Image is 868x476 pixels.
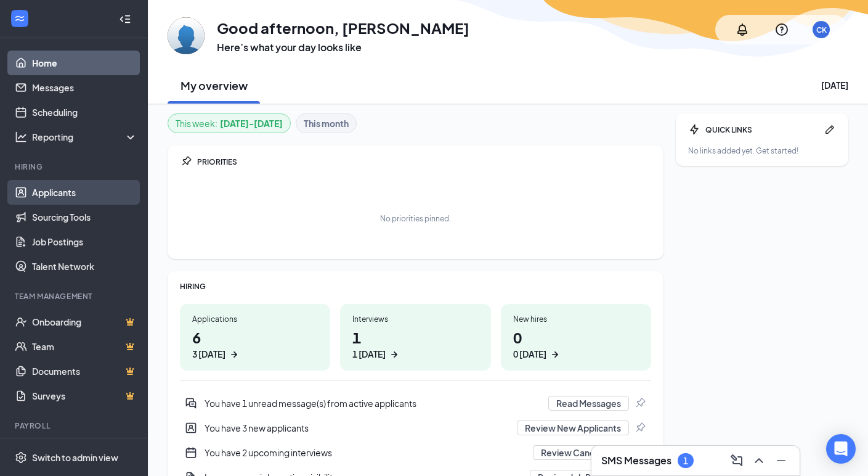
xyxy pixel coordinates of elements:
[729,453,744,468] svg: ComposeMessage
[180,304,330,371] a: Applications63 [DATE]ArrowRight
[824,123,836,136] svg: Pen
[634,397,646,409] svg: Pin
[748,451,768,470] button: ChevronUp
[735,22,750,37] svg: Notifications
[205,422,509,434] div: You have 3 new applicants
[32,254,137,279] a: Talent Network
[533,445,629,460] button: Review Candidates
[180,155,192,168] svg: Pin
[180,440,651,465] div: You have 2 upcoming interviews
[774,453,789,468] svg: Minimize
[15,291,135,302] div: Team Management
[15,451,27,464] svg: Settings
[32,310,137,334] a: OnboardingCrown
[119,13,131,25] svg: Collapse
[752,453,766,468] svg: ChevronUp
[601,454,671,467] h3: SMS Messages
[513,314,639,324] div: New hires
[197,157,651,167] div: PRIORITIES
[513,327,639,361] h1: 0
[688,146,836,156] div: No links added yet. Get started!
[14,12,26,25] svg: WorkstreamLogo
[192,314,318,324] div: Applications
[513,348,546,361] div: 0 [DATE]
[180,416,651,440] div: You have 3 new applicants
[352,314,478,324] div: Interviews
[220,117,283,130] b: [DATE] - [DATE]
[705,125,819,135] div: QUICK LINKS
[15,421,135,431] div: Payroll
[32,359,137,384] a: DocumentsCrown
[192,348,225,361] div: 3 [DATE]
[352,348,386,361] div: 1 [DATE]
[380,213,451,224] div: No priorities pinned.
[15,131,27,143] svg: Analysis
[352,327,478,361] h1: 1
[32,100,137,125] a: Scheduling
[180,281,651,292] div: HIRING
[217,41,469,54] h3: Here’s what your day looks like
[32,229,137,254] a: Job Postings
[304,117,349,130] b: This month
[32,451,118,464] div: Switch to admin view
[168,17,205,54] img: Clarissa Keller
[32,384,137,408] a: SurveysCrown
[180,391,651,416] div: You have 1 unread message(s) from active applicants
[774,22,789,37] svg: QuestionInfo
[180,78,248,93] h2: My overview
[217,17,469,38] h1: Good afternoon, [PERSON_NAME]
[726,451,745,470] button: ComposeMessage
[205,446,525,459] div: You have 2 upcoming interviews
[340,304,490,371] a: Interviews11 [DATE]ArrowRight
[205,397,541,409] div: You have 1 unread message(s) from active applicants
[549,348,561,361] svg: ArrowRight
[32,334,137,359] a: TeamCrown
[180,440,651,465] a: CalendarNewYou have 2 upcoming interviewsReview CandidatesPin
[32,180,137,205] a: Applicants
[32,131,138,143] div: Reporting
[688,123,700,136] svg: Bolt
[32,51,137,75] a: Home
[185,446,197,459] svg: CalendarNew
[15,162,135,172] div: Hiring
[192,327,318,361] h1: 6
[501,304,651,371] a: New hires00 [DATE]ArrowRight
[634,422,646,434] svg: Pin
[176,117,283,130] div: This week :
[826,434,856,464] div: Open Intercom Messenger
[180,416,651,440] a: UserEntityYou have 3 new applicantsReview New ApplicantsPin
[185,422,197,434] svg: UserEntity
[388,348,400,361] svg: ArrowRight
[228,348,240,361] svg: ArrowRight
[770,451,790,470] button: Minimize
[32,205,137,229] a: Sourcing Tools
[816,25,827,35] div: CK
[821,79,848,91] div: [DATE]
[548,396,629,411] button: Read Messages
[185,397,197,409] svg: DoubleChatActive
[180,391,651,416] a: DoubleChatActiveYou have 1 unread message(s) from active applicantsRead MessagesPin
[32,75,137,100] a: Messages
[683,456,688,466] div: 1
[517,421,629,435] button: Review New Applicants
